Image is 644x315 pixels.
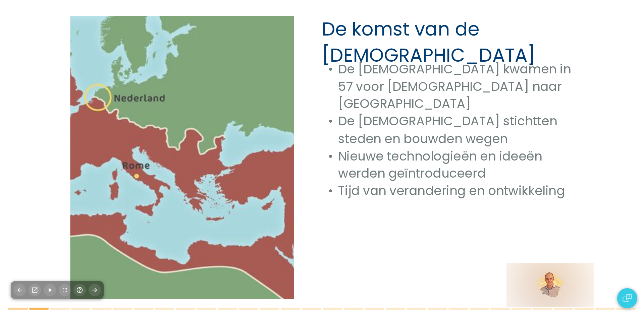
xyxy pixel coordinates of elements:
[322,113,574,147] p: De [DEMOGRAPHIC_DATA] stichtten steden en bouwden wegen
[322,182,574,200] p: Tijd van verandering en ontwikkeling
[322,147,574,182] p: Nieuwe technologieën en ideeën werden geïntroduceerd
[322,16,574,68] p: De komst van de [DEMOGRAPHIC_DATA]
[73,284,86,296] button: Help (?)
[29,284,41,296] button: Presenter View
[59,284,71,296] button: Toggle Fullscreen (F)
[322,61,574,113] p: De [DEMOGRAPHIC_DATA] kwamen in 57 voor [DEMOGRAPHIC_DATA] naar [GEOGRAPHIC_DATA]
